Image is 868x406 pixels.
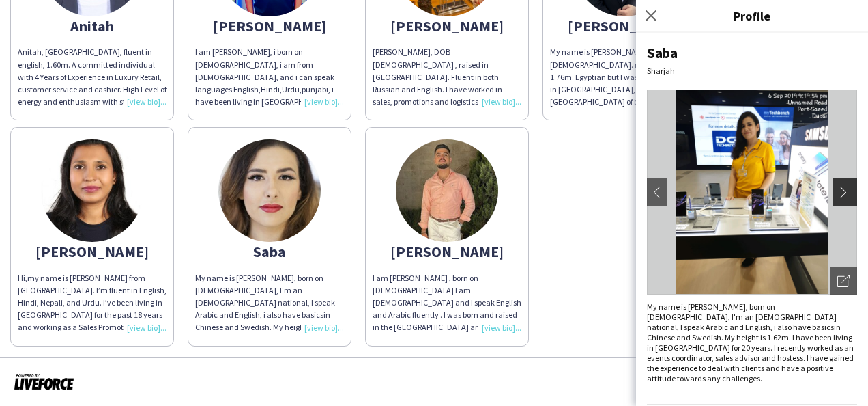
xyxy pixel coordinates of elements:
[373,245,521,258] div: [PERSON_NAME]
[373,46,521,108] div: [PERSON_NAME], DOB [DEMOGRAPHIC_DATA] , raised in [GEOGRAPHIC_DATA]. Fluent in both Russian and E...
[550,46,699,108] div: My name is [PERSON_NAME] born on [DEMOGRAPHIC_DATA]. my height is 1.76m. Egyptian but I was born ...
[647,44,857,62] div: Saba
[195,46,344,108] div: I am [PERSON_NAME], i born on [DEMOGRAPHIC_DATA], i am from [DEMOGRAPHIC_DATA], and i can speak l...
[830,267,857,295] div: Open photos pop-in
[636,7,868,25] h3: Profile
[41,139,143,242] img: thumb-6682d4f726580.jpg
[18,272,167,334] div: Hi,my name is [PERSON_NAME] from [GEOGRAPHIC_DATA]. I’m fluent in English, Hindi, Nepali, and Urd...
[195,272,344,334] div: My name is [PERSON_NAME], born on [DEMOGRAPHIC_DATA], I'm an [DEMOGRAPHIC_DATA] national, I speak...
[647,66,857,76] div: Sharjah
[18,20,167,32] div: Anitah
[647,90,857,295] img: Crew avatar or photo
[195,245,344,258] div: Saba
[396,139,498,242] img: thumb-64637e2ec6bf1.jpeg
[18,46,167,108] div: Anitah, [GEOGRAPHIC_DATA], fluent in english, 1.60m. A committed individual with 4 Years of Exper...
[218,139,321,242] img: thumb-65a16e383d171.jpeg
[195,20,344,32] div: [PERSON_NAME]
[18,245,167,258] div: [PERSON_NAME]
[647,301,857,383] div: My name is [PERSON_NAME], born on [DEMOGRAPHIC_DATA], I'm an [DEMOGRAPHIC_DATA] national, I speak...
[373,20,521,32] div: [PERSON_NAME]
[373,272,521,334] div: I am [PERSON_NAME] , born on [DEMOGRAPHIC_DATA] I am [DEMOGRAPHIC_DATA] and I speak English and A...
[550,20,699,32] div: [PERSON_NAME]
[14,372,74,391] img: Powered by Liveforce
